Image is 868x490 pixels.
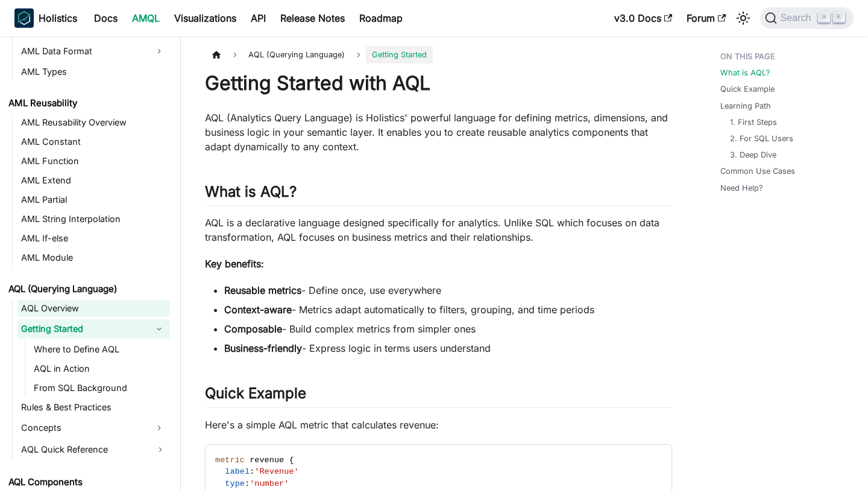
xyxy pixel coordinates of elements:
[17,249,170,266] a: AML Module
[17,42,148,61] a: AML Data Format
[148,418,170,437] button: Expand sidebar category 'Concepts'
[125,8,167,28] a: AMQL
[366,46,433,63] span: Getting Started
[730,116,777,128] a: 1. First Steps
[205,46,672,63] nav: Breadcrumbs
[215,456,245,465] span: metric
[205,183,672,206] h2: What is AQL?
[244,8,273,28] a: API
[205,110,672,154] p: AQL (Analytics Query Language) is Holistics' powerful language for defining metrics, dimensions, ...
[17,399,170,416] a: Rules & Best Practices
[30,380,170,396] a: From SQL Background
[224,284,301,296] strong: Reusable metrics
[245,479,250,488] span: :
[17,153,170,170] a: AML Function
[17,133,170,150] a: AML Constant
[17,440,170,459] a: AQL Quick Reference
[87,8,125,28] a: Docs
[205,215,672,244] p: AQL is a declarative language designed specifically for analytics. Unlike SQL which focuses on da...
[205,418,672,432] p: Here's a simple AQL metric that calculates revenue:
[224,342,302,354] strong: Business-friendly
[224,283,672,297] li: - Define once, use everywhere
[734,8,753,28] button: Switch between dark and light mode (currently light mode)
[148,319,170,339] button: Collapse sidebar category 'Getting Started'
[205,258,264,270] strong: Key benefits:
[17,63,170,80] a: AML Types
[30,341,170,358] a: Where to Define AQL
[148,42,170,61] button: Expand sidebar category 'AML Data Format'
[205,384,672,407] h2: Quick Example
[225,467,250,476] span: label
[205,71,672,95] h1: Getting Started with AQL
[17,172,170,189] a: AML Extend
[224,323,282,335] strong: Composable
[17,211,170,227] a: AML String Interpolation
[167,8,244,28] a: Visualizations
[250,456,284,465] span: revenue
[250,479,289,488] span: 'number'
[17,418,148,437] a: Concepts
[14,8,34,28] img: Holistics
[17,319,148,339] a: Getting Started
[273,8,352,28] a: Release Notes
[254,467,298,476] span: 'Revenue'
[720,100,771,112] a: Learning Path
[730,149,776,161] a: 3. Deep Dive
[242,46,351,63] span: AQL (Querying Language)
[30,360,170,377] a: AQL in Action
[224,341,672,355] li: - Express logic in terms users understand
[720,67,770,78] a: What is AQL?
[14,8,77,28] a: HolisticsHolistics
[5,95,170,112] a: AML Reusability
[720,165,795,177] a: Common Use Cases
[17,230,170,247] a: AML If-else
[818,12,830,23] kbd: ⌘
[17,300,170,317] a: AQL Overview
[5,281,170,297] a: AQL (Querying Language)
[224,322,672,336] li: - Build complex metrics from simpler ones
[833,12,845,23] kbd: K
[289,456,294,465] span: {
[205,46,228,63] a: Home page
[250,467,254,476] span: :
[225,479,245,488] span: type
[730,133,793,144] a: 2. For SQL Users
[777,13,819,24] span: Search
[224,304,292,316] strong: Context-aware
[224,302,672,317] li: - Metrics adapt automatically to filters, grouping, and time periods
[352,8,410,28] a: Roadmap
[17,191,170,208] a: AML Partial
[679,8,733,28] a: Forum
[720,83,775,95] a: Quick Example
[39,11,77,25] b: Holistics
[17,114,170,131] a: AML Reusability Overview
[760,7,854,29] button: Search (Command+K)
[607,8,679,28] a: v3.0 Docs
[720,182,763,194] a: Need Help?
